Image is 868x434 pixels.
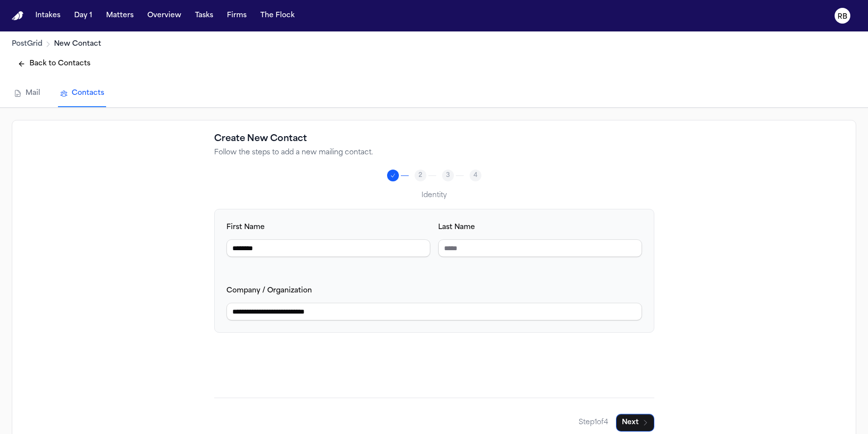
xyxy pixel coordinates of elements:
a: Home [12,11,24,21]
label: First Name [226,224,265,231]
img: Finch Logo [12,11,24,21]
span: Identity [421,192,447,199]
a: Mail [12,81,42,107]
a: PostGrid [12,39,42,49]
button: The Flock [256,7,299,25]
span: 2 [419,172,422,179]
label: Company / Organization [226,287,312,294]
nav: Progress [214,170,654,181]
button: Next [616,414,654,432]
button: Overview [143,7,185,25]
span: Step 1 of 4 [579,418,608,428]
button: Tasks [191,7,217,25]
button: Firms [223,7,251,25]
button: Back to Contacts [12,55,96,73]
nav: PostGrid Navigation [12,81,856,107]
p: Follow the steps to add a new mailing contact. [214,148,654,158]
label: Last Name [438,224,475,231]
span: 4 [474,172,477,179]
button: Matters [102,7,138,25]
span: New Contact [54,39,101,49]
button: Day 1 [70,7,96,25]
h2: Create New Contact [214,132,654,146]
a: Contacts [58,81,106,107]
span: 3 [446,172,450,179]
button: Intakes [31,7,64,25]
